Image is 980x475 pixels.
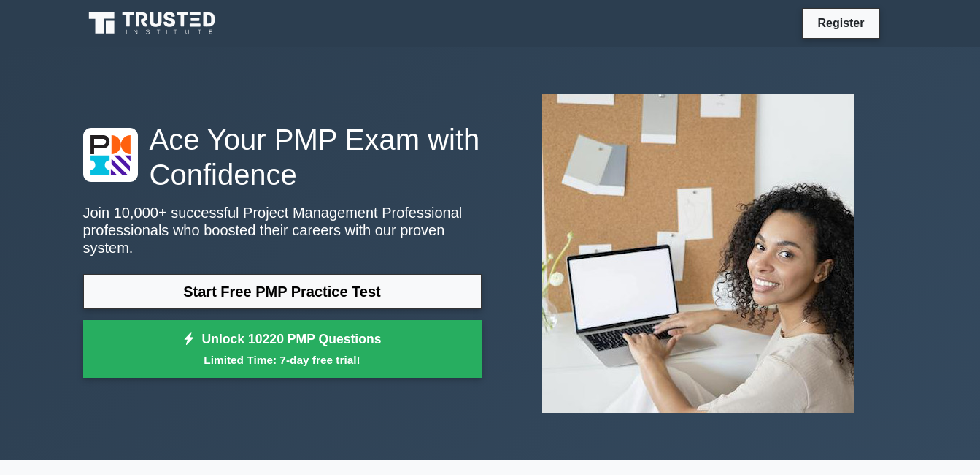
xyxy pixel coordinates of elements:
[83,274,482,309] a: Start Free PMP Practice Test
[101,351,463,368] small: Limited Time: 7-day free trial!
[809,14,873,32] a: Register
[83,122,482,192] h1: Ace Your PMP Exam with Confidence
[83,204,482,256] p: Join 10,000+ successful Project Management Professional professionals who boosted their careers w...
[83,320,482,379] a: Unlock 10220 PMP QuestionsLimited Time: 7-day free trial!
